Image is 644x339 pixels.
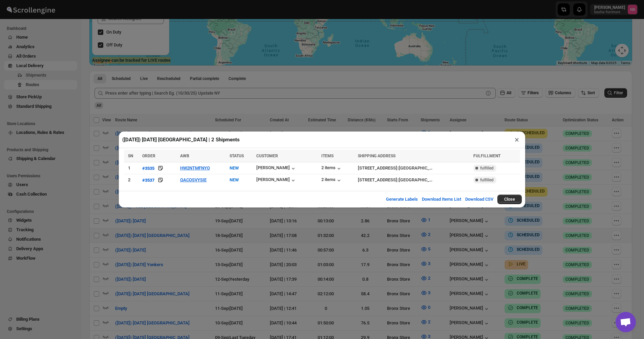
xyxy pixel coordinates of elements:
td: 2 [124,174,140,186]
h2: ([DATE]) [DATE] [GEOGRAPHIC_DATA] | 2 Shipments [122,136,240,143]
span: SN [128,154,133,158]
div: [GEOGRAPHIC_DATA] [399,177,433,183]
span: SHIPPING ADDRESS [358,154,395,158]
span: AWB [180,154,189,158]
div: #3535 [142,166,154,171]
button: QACOSVYSIE [180,177,207,182]
td: 1 [124,162,140,174]
div: [GEOGRAPHIC_DATA] [399,165,433,172]
button: Generate Labels [382,193,422,206]
span: CUSTOMER [256,154,278,158]
button: 2 items [321,177,342,184]
button: Close [497,195,522,204]
button: Download Items List [418,193,465,206]
div: Open chat [616,312,636,332]
div: #3537 [142,178,154,183]
span: fulfilled [480,165,494,171]
div: | [358,165,469,172]
button: [PERSON_NAME] [256,177,297,184]
button: × [512,135,522,144]
div: [STREET_ADDRESS] [358,177,397,183]
span: NEW [230,165,239,171]
button: 2 items [321,165,342,172]
span: fulfilled [480,177,494,183]
button: #3537 [142,177,154,183]
button: Download CSV [461,193,497,206]
button: HW2NTMFNYO [180,165,210,171]
span: NEW [230,177,239,182]
span: FULFILLMENT [473,154,500,158]
button: [PERSON_NAME] [256,165,297,172]
div: [STREET_ADDRESS] [358,165,397,172]
span: STATUS [230,154,244,158]
span: ITEMS [321,154,334,158]
button: #3535 [142,165,154,172]
span: ORDER [142,154,155,158]
div: | [358,177,469,183]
